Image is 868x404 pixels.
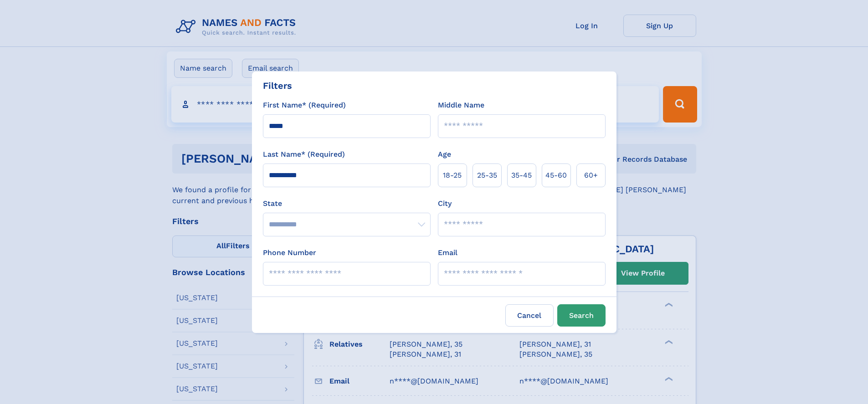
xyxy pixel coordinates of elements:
label: Age [438,149,451,160]
span: 45‑60 [545,170,567,181]
label: City [438,198,452,209]
label: Phone Number [263,247,316,258]
label: First Name* (Required) [263,100,346,111]
div: Filters [263,79,292,92]
span: 35‑45 [511,170,532,181]
label: Middle Name [438,100,484,111]
span: 60+ [584,170,598,181]
label: Cancel [505,304,554,327]
label: Email [438,247,457,258]
span: 25‑35 [477,170,497,181]
span: 18‑25 [443,170,462,181]
label: Last Name* (Required) [263,149,345,160]
label: State [263,198,431,209]
button: Search [557,304,606,327]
